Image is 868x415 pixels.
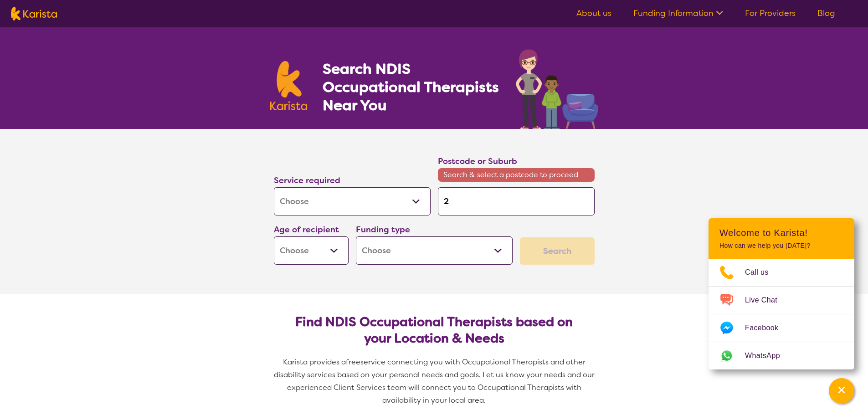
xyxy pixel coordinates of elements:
[438,168,595,182] span: Search & select a postcode to proceed
[438,187,595,215] input: Type
[745,8,796,19] a: For Providers
[709,218,854,369] div: Channel Menu
[576,8,611,19] a: About us
[817,8,835,19] a: Blog
[356,224,410,235] label: Funding type
[719,227,843,238] h2: Welcome to Karista!
[709,342,854,369] a: Web link opens in a new tab.
[633,8,723,19] a: Funding Information
[323,60,500,114] h1: Search NDIS Occupational Therapists Near You
[745,266,780,279] span: Call us
[438,156,517,167] label: Postcode or Suburb
[709,259,854,369] ul: Choose channel
[829,378,854,404] button: Channel Menu
[11,7,57,20] img: Karista logo
[346,357,360,367] span: free
[745,293,788,307] span: Live Chat
[274,175,340,186] label: Service required
[270,61,308,110] img: Karista logo
[281,314,587,347] h2: Find NDIS Occupational Therapists based on your Location & Needs
[745,349,791,363] span: WhatsApp
[745,321,789,335] span: Facebook
[283,357,346,367] span: Karista provides a
[274,224,339,235] label: Age of recipient
[516,49,598,129] img: occupational-therapy
[719,242,843,250] p: How can we help you [DATE]?
[274,357,596,405] span: service connecting you with Occupational Therapists and other disability services based on your p...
